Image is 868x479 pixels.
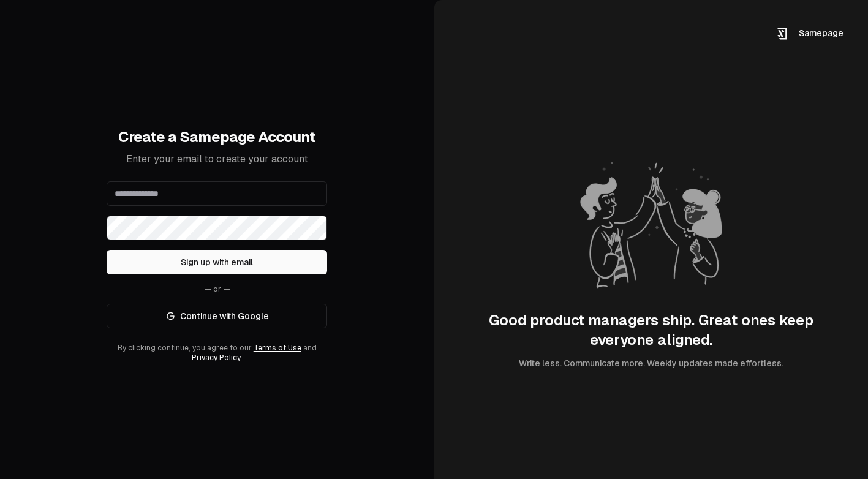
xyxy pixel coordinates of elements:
[107,127,327,147] h1: Create a Samepage Account
[107,250,327,274] button: Sign up with email
[192,353,240,362] a: Privacy Policy
[107,284,327,294] div: — or —
[107,304,327,328] a: Continue with Google
[107,343,327,363] div: By clicking continue, you agree to our and .
[519,357,783,369] div: Write less. Communicate more. Weekly updates made effortless.
[107,152,327,167] p: Enter your email to create your account
[459,311,844,350] div: Good product managers ship. Great ones keep everyone aligned.
[254,344,301,352] a: Terms of Use
[799,28,843,38] span: Samepage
